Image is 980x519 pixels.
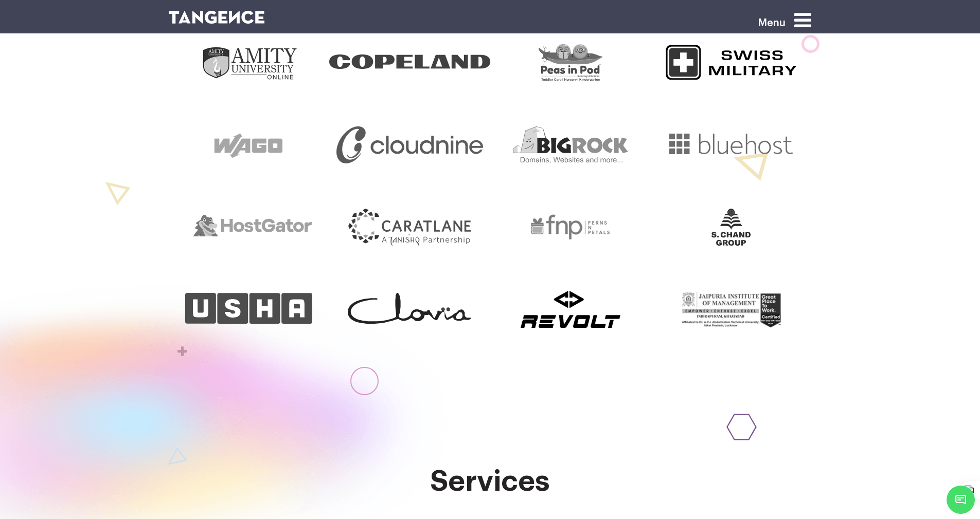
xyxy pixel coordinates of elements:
[947,486,975,514] span: Chat Widget
[348,293,471,324] img: Clovia.svg
[329,54,490,69] img: Copeland_Standard_Logo_RGB_Blue.jpg
[666,44,797,81] img: logo-for-website.png
[201,44,297,81] img: amitylogo.png
[521,291,620,328] img: Revolt.svg
[336,126,483,163] img: Cloudnine.svg
[539,44,602,81] img: pip.png
[169,466,812,497] h2: services
[203,126,295,163] img: wago.png
[169,11,265,24] img: logo SVG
